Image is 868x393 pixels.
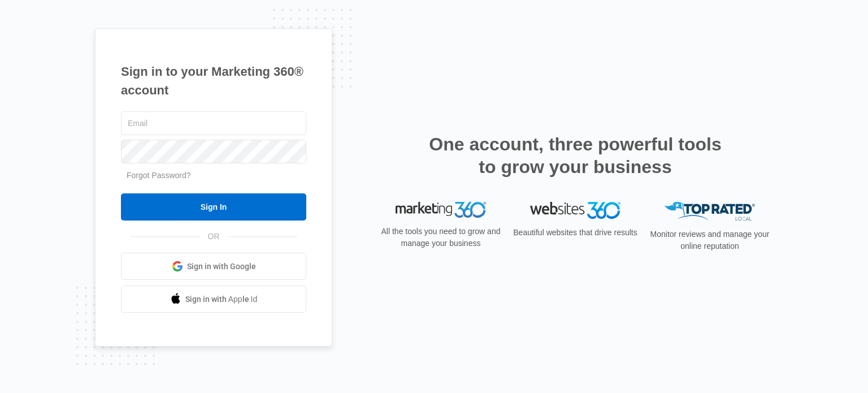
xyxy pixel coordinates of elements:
span: OR [200,231,228,243]
p: Beautiful websites that drive results [512,227,639,239]
p: All the tools you need to grow and manage your business [377,226,504,249]
input: Email [121,111,306,135]
a: Sign in with Google [121,253,306,280]
h1: Sign in to your Marketing 360® account [121,62,306,100]
img: Websites 360 [530,202,620,218]
h2: One account, three powerful tools to grow your business [426,133,725,178]
input: Sign In [121,193,306,221]
span: Sign in with Apple Id [185,293,258,305]
img: Marketing 360 [396,202,486,218]
p: Monitor reviews and manage your online reputation [646,228,773,252]
a: Sign in with Apple Id [121,286,306,313]
span: Sign in with Google [187,261,256,273]
img: Top Rated Local [665,202,755,221]
a: Forgot Password? [127,171,191,180]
